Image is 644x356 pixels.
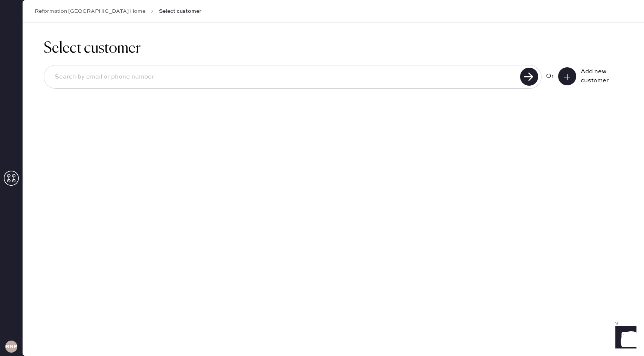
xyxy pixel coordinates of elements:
iframe: Front Chat [608,322,641,354]
h3: RNPA [5,344,17,349]
h1: Select customer [44,39,623,58]
a: Reformation [GEOGRAPHIC_DATA] Home [35,8,145,15]
input: Search by email or phone number [49,68,518,86]
span: Select customer [159,8,201,15]
div: Or [546,72,554,81]
div: Add new customer [581,67,618,85]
